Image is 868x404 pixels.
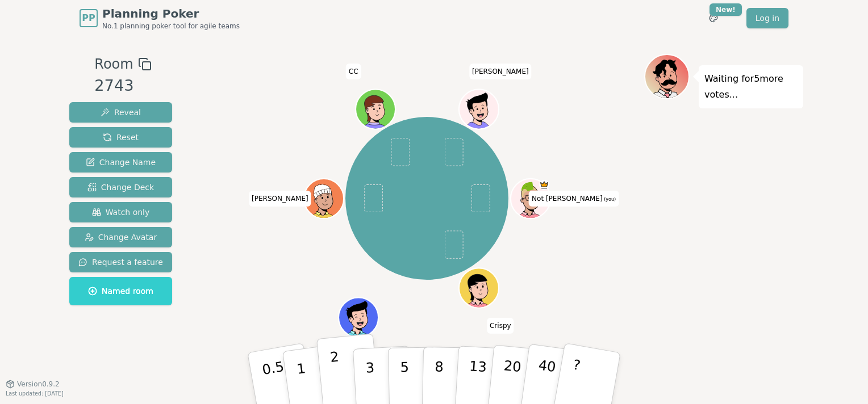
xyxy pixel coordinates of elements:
[101,107,141,118] span: Reveal
[82,11,95,25] span: PP
[69,227,172,247] button: Change Avatar
[78,256,163,268] span: Request a feature
[704,71,798,103] p: Waiting for 5 more votes...
[69,177,172,197] button: Change Deck
[539,180,549,190] span: Not Shaun is the host
[69,127,172,148] button: Reset
[69,277,172,305] button: Named room
[346,64,361,79] span: Click to change your name
[603,197,616,202] span: (you)
[92,207,150,218] span: Watch only
[86,157,156,168] span: Change Name
[94,74,151,98] div: 2743
[69,102,172,123] button: Reveal
[85,232,157,243] span: Change Avatar
[512,180,549,217] button: Click to change your avatar
[102,22,240,31] span: No.1 planning poker tool for agile teams
[529,191,619,207] span: Click to change your name
[487,318,514,334] span: Click to change your name
[469,64,532,79] span: Click to change your name
[69,252,172,272] button: Request a feature
[249,191,311,207] span: Click to change your name
[710,3,742,16] div: New!
[6,390,64,397] span: Last updated: [DATE]
[102,6,240,22] span: Planning Poker
[69,152,172,172] button: Change Name
[94,54,133,74] span: Room
[88,285,153,297] span: Named room
[6,380,60,389] button: Version0.9.2
[746,8,788,28] a: Log in
[17,380,60,389] span: Version 0.9.2
[87,182,154,193] span: Change Deck
[80,6,240,31] a: PPPlanning PokerNo.1 planning poker tool for agile teams
[103,132,139,143] span: Reset
[69,202,172,222] button: Watch only
[703,8,724,28] button: New!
